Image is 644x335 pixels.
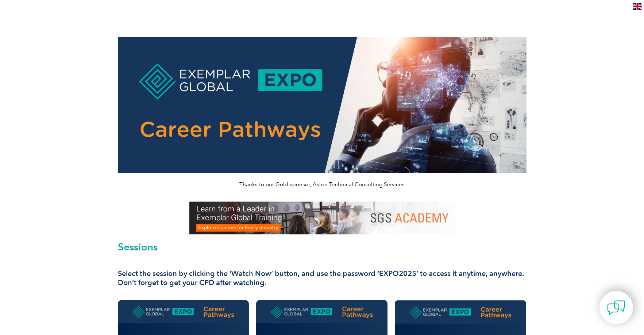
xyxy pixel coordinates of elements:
[118,242,527,252] h2: Sessions
[189,202,455,234] img: SGS
[118,37,527,173] img: career pathways
[118,180,527,188] p: Thanks to our Gold sponsor, Aston Technical Consulting Services
[118,269,527,287] h3: Select the session by clicking the ‘Watch Now’ button, and use the password ‘EXPO2025’ to access ...
[633,3,642,10] img: en
[607,299,625,317] img: contact-chat.png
